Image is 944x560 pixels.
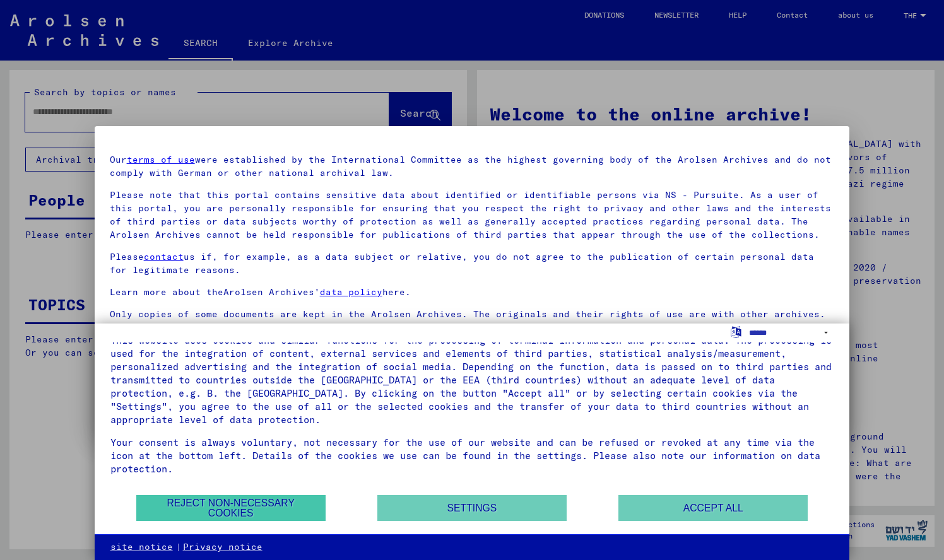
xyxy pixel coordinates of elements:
[110,308,835,334] p: Only copies of some documents are kept in the Arolsen Archives. The originals and their rights of...
[183,541,263,554] a: Privacy notice
[618,495,808,521] button: ACCEPT ALL
[127,154,195,165] a: terms of use
[110,189,835,242] p: Please note that this portal contains sensitive data about identified or identifiable persons via...
[136,495,326,521] button: REJECT NON-NECESSARY COOKIES
[110,436,834,475] div: Your consent is always voluntary, not necessary for the use of our website and can be refused or ...
[729,325,743,337] label: Select language
[320,286,382,298] a: data policy
[110,286,835,299] p: Learn more about the Arolsen Archives' here .
[749,324,834,342] select: Select language
[144,251,184,262] a: contact
[110,541,173,554] a: site notice
[178,322,235,333] a: contact us
[110,153,835,180] p: Our were established by the International Committee as the highest governing body of the Arolsen ...
[110,250,835,277] p: Please us if, for example, as a data subject or relative, you do not agree to the publication of ...
[377,495,567,521] button: Settings
[110,334,834,426] div: This website uses cookies and similar functions for the processing of terminal information and pe...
